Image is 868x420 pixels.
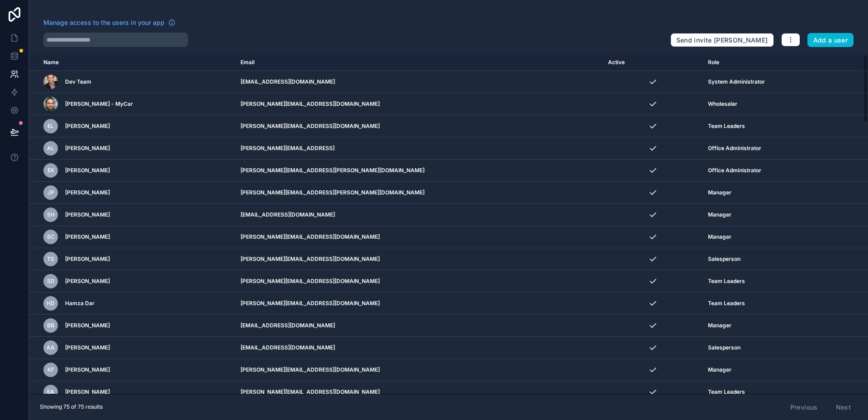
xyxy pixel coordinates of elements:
[708,344,741,351] span: Salesperson
[708,123,745,130] span: Team Leaders
[708,78,765,85] span: System Administrator
[65,78,91,85] span: Dev Team
[47,300,55,307] span: HD
[47,123,54,130] span: EL
[235,204,603,226] td: [EMAIL_ADDRESS][DOMAIN_NAME]
[235,160,603,182] td: [PERSON_NAME][EMAIL_ADDRESS][PERSON_NAME][DOMAIN_NAME]
[708,300,745,307] span: Team Leaders
[703,54,830,71] th: Role
[47,344,55,351] span: AA
[65,167,110,174] span: [PERSON_NAME]
[235,359,603,381] td: [PERSON_NAME][EMAIL_ADDRESS][DOMAIN_NAME]
[65,189,110,196] span: [PERSON_NAME]
[670,33,774,47] button: Send invite [PERSON_NAME]
[40,403,103,411] span: Showing 75 of 75 results
[235,54,603,71] th: Email
[65,388,110,396] span: [PERSON_NAME]
[43,18,175,27] a: Manage access to the users in your app
[29,54,868,394] div: scrollable content
[235,115,603,137] td: [PERSON_NAME][EMAIL_ADDRESS][DOMAIN_NAME]
[708,278,745,285] span: Team Leaders
[47,255,54,263] span: TS
[65,366,110,373] span: [PERSON_NAME]
[47,233,55,241] span: SC
[65,255,110,263] span: [PERSON_NAME]
[603,54,703,71] th: Active
[65,233,110,241] span: [PERSON_NAME]
[65,300,94,307] span: Hamza Dar
[708,211,731,218] span: Manager
[708,145,761,152] span: Office Administrator
[708,189,731,196] span: Manager
[235,93,603,115] td: [PERSON_NAME][EMAIL_ADDRESS][DOMAIN_NAME]
[29,54,235,71] th: Name
[708,100,737,108] span: Wholesaler
[65,211,110,218] span: [PERSON_NAME]
[65,344,110,351] span: [PERSON_NAME]
[47,388,54,396] span: EA
[708,167,761,174] span: Office Administrator
[235,270,603,293] td: [PERSON_NAME][EMAIL_ADDRESS][DOMAIN_NAME]
[807,33,854,47] button: Add a user
[235,137,603,160] td: [PERSON_NAME][EMAIL_ADDRESS]
[65,278,110,285] span: [PERSON_NAME]
[708,255,741,263] span: Salesperson
[47,145,54,152] span: AL
[708,388,745,396] span: Team Leaders
[235,226,603,248] td: [PERSON_NAME][EMAIL_ADDRESS][DOMAIN_NAME]
[47,366,54,373] span: KF
[47,189,54,196] span: JP
[235,293,603,315] td: [PERSON_NAME][EMAIL_ADDRESS][DOMAIN_NAME]
[43,18,165,27] span: Manage access to the users in your app
[47,322,54,329] span: BB
[708,233,731,241] span: Manager
[65,100,133,108] span: [PERSON_NAME] - MyCar
[235,182,603,204] td: [PERSON_NAME][EMAIL_ADDRESS][PERSON_NAME][DOMAIN_NAME]
[47,211,55,218] span: SH
[47,278,55,285] span: SD
[235,248,603,270] td: [PERSON_NAME][EMAIL_ADDRESS][DOMAIN_NAME]
[708,366,731,373] span: Manager
[65,322,110,329] span: [PERSON_NAME]
[235,381,603,403] td: [PERSON_NAME][EMAIL_ADDRESS][DOMAIN_NAME]
[235,71,603,93] td: [EMAIL_ADDRESS][DOMAIN_NAME]
[235,337,603,359] td: [EMAIL_ADDRESS][DOMAIN_NAME]
[47,167,54,174] span: EK
[65,123,110,130] span: [PERSON_NAME]
[65,145,110,152] span: [PERSON_NAME]
[708,322,731,329] span: Manager
[235,315,603,337] td: [EMAIL_ADDRESS][DOMAIN_NAME]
